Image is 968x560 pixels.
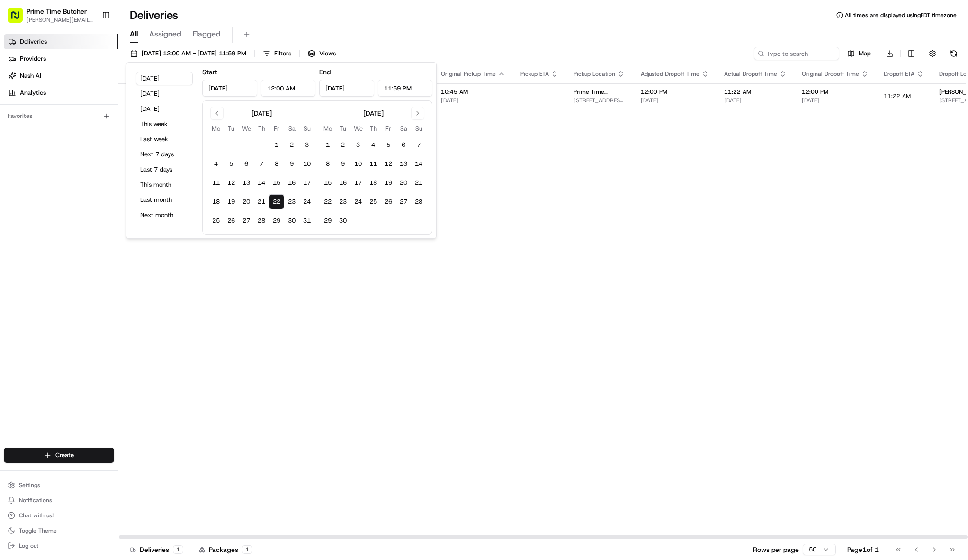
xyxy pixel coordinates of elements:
a: 📗Knowledge Base [6,208,76,225]
th: Thursday [254,124,269,134]
span: Dropoff ETA [884,70,914,78]
button: 1 [320,137,335,153]
button: [PERSON_NAME][EMAIL_ADDRESS][DOMAIN_NAME] [27,16,94,24]
button: 31 [299,213,314,228]
button: Log out [4,539,114,552]
div: [DATE] [251,108,272,118]
button: 25 [366,194,381,209]
th: Tuesday [224,124,239,134]
button: 27 [239,213,254,228]
span: Adjusted Dropoff Time [641,70,699,78]
img: Nash [9,9,28,28]
button: Last 7 days [136,163,193,176]
button: 29 [320,213,335,228]
input: Date [319,80,374,97]
button: 14 [254,175,269,190]
span: All times are displayed using EDT timezone [845,11,957,19]
span: Map [859,49,871,58]
span: Providers [20,54,46,63]
span: [DATE] [76,147,96,154]
span: Log out [19,542,38,550]
button: Create [4,448,114,463]
h1: Deliveries [130,8,178,23]
button: 20 [396,175,411,190]
button: Map [843,47,875,60]
button: 10 [350,156,366,172]
button: 28 [254,213,269,228]
span: [DATE] 12:00 AM - [DATE] 11:59 PM [142,49,246,58]
img: 1736555255976-a54dd68f-1ca7-489b-9aae-adbdc363a1c4 [9,90,27,108]
input: Date [202,80,257,97]
button: 7 [254,156,269,172]
button: 9 [284,156,299,172]
button: 12 [224,175,239,190]
span: Views [319,49,336,58]
span: 12:00 PM [802,88,869,96]
button: 8 [269,156,284,172]
button: 15 [269,175,284,190]
button: 24 [299,194,314,209]
img: Regen Pajulas [9,138,25,153]
button: 27 [396,194,411,209]
button: 5 [381,137,396,153]
button: 16 [284,175,299,190]
span: Actual Dropoff Time [724,70,777,78]
a: Powered byPylon [67,235,115,242]
a: 💻API Documentation [76,208,156,225]
label: Start [202,68,217,76]
label: End [319,68,331,76]
button: Filters [259,47,296,60]
button: Go to next month [411,107,424,120]
span: Notifications [19,497,52,504]
span: Pickup Location [574,70,615,78]
button: 6 [396,137,411,153]
button: Chat with us! [4,509,114,522]
span: [STREET_ADDRESS][PERSON_NAME] [574,97,626,104]
button: 16 [335,175,350,190]
th: Thursday [366,124,381,134]
button: 18 [366,175,381,190]
button: 11 [208,175,224,190]
button: 23 [335,194,350,209]
a: Nash AI [4,68,118,83]
button: 6 [239,156,254,172]
span: Toggle Theme [19,527,57,534]
button: [DATE] [136,72,193,85]
button: 13 [239,175,254,190]
span: Nash AI [20,72,41,80]
button: This month [136,178,193,191]
div: 📗 [9,213,17,220]
input: Clear [25,61,156,71]
span: All [130,28,138,40]
button: Go to previous month [210,107,224,120]
button: Views [304,47,340,60]
span: [DATE] [641,97,709,104]
input: Time [261,80,316,97]
th: Wednesday [350,124,366,134]
button: 4 [366,137,381,153]
button: Toggle Theme [4,524,114,537]
div: 💻 [80,213,88,220]
span: Deliveries [20,37,47,46]
button: Last week [136,133,193,146]
button: This week [136,117,193,131]
span: Create [55,451,74,460]
button: 17 [299,175,314,190]
th: Friday [269,124,284,134]
button: 15 [320,175,335,190]
button: See all [147,121,172,133]
span: Original Dropoff Time [802,70,859,78]
p: Rows per page [753,545,799,554]
span: Original Pickup Time [441,70,496,78]
a: Analytics [4,85,118,100]
button: Last month [136,193,193,207]
button: 3 [350,137,366,153]
button: 24 [350,194,366,209]
button: 25 [208,213,224,228]
div: 1 [242,545,252,554]
span: Knowledge Base [19,212,72,221]
span: • [79,172,82,180]
th: Friday [381,124,396,134]
span: Prime Time Butcher [574,88,626,96]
